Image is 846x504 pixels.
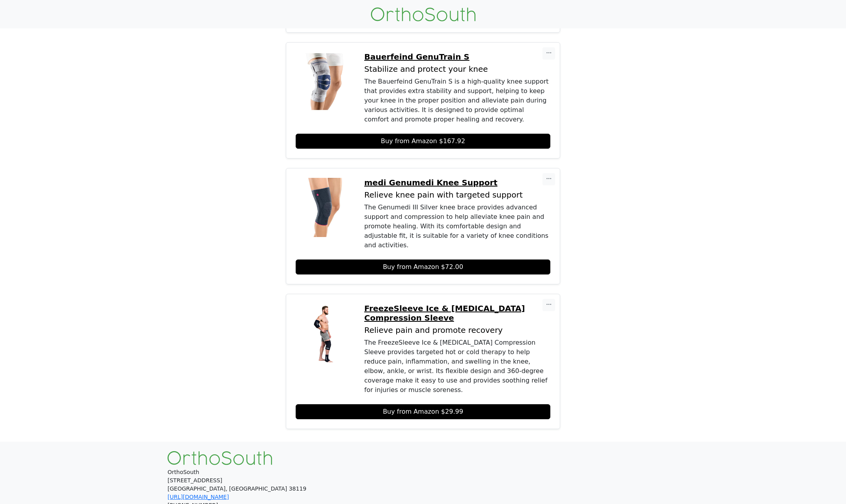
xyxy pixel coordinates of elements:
[364,52,550,62] a: Bauerfeind GenuTrain S
[364,304,550,323] a: FreezeSleeve Ice & [MEDICAL_DATA] Compression Sleeve
[296,52,355,111] img: Bauerfeind GenuTrain S
[296,304,355,363] img: FreezeSleeve Ice & Heat Therapy Compression Sleeve
[364,338,550,395] div: The FreezeSleeve Ice & [MEDICAL_DATA] Compression Sleeve provides targeted hot or cold therapy to...
[371,7,475,21] img: OrthoSouth
[364,326,550,335] p: Relieve pain and promote recovery
[296,134,550,149] a: Buy from Amazon $167.92
[296,259,550,274] a: Buy from Amazon $72.00
[296,178,355,237] img: medi Genumedi Knee Support
[364,203,550,250] div: The Genumedi III Silver knee brace provides advanced support and compression to help alleviate kn...
[296,404,550,419] a: Buy from Amazon $29.99
[364,65,550,74] p: Stabilize and protect your knee
[168,451,272,465] img: OrthoSouth
[364,178,550,187] a: medi Genumedi Knee Support
[168,494,229,500] a: [URL][DOMAIN_NAME]
[364,190,550,200] p: Relieve knee pain with targeted support
[364,77,550,124] div: The Bauerfeind GenuTrain S is a high-quality knee support that provides extra stability and suppo...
